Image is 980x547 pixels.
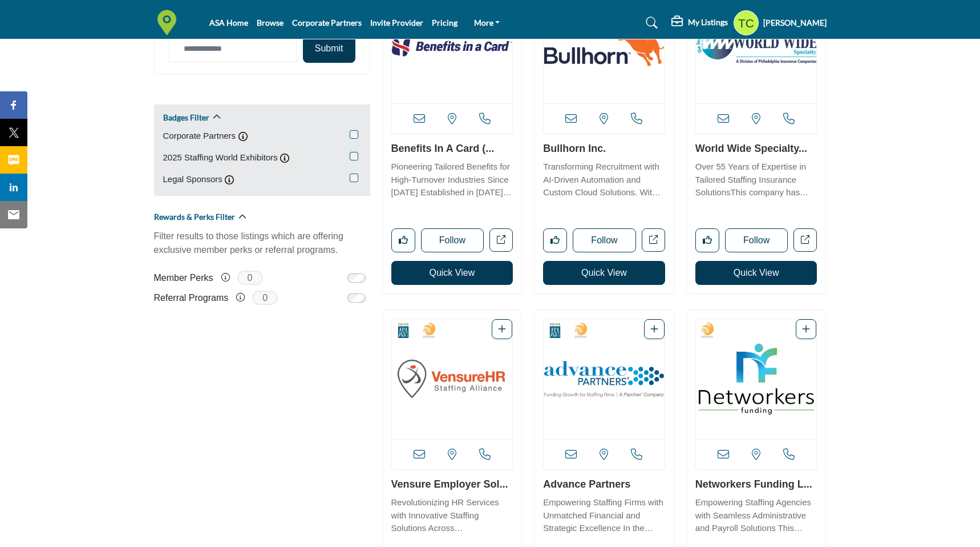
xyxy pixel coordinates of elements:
[391,158,513,199] a: Pioneering Tailored Benefits for High-Turnover Industries Since [DATE] Established in [DATE], thi...
[391,478,508,490] a: Vensure Employer Sol...
[257,18,284,27] a: Browse
[699,322,716,339] img: 2025 Staffing World Exhibitors Badge Icon
[544,319,665,439] a: Open Listing in new tab
[635,14,665,32] a: Search
[696,319,817,439] a: Open Listing in new tab
[543,496,665,535] p: Empowering Staffing Firms with Unmatched Financial and Strategic Excellence In the staffing indus...
[350,174,358,182] input: Legal Sponsors checkbox
[432,18,457,27] a: Pricing
[347,293,366,303] input: Switch to Referral Programs
[154,230,370,257] p: Filter results to those listings which are offering exclusive member perks or referral programs.
[695,261,817,285] button: Quick View
[391,493,513,535] a: Revolutionizing HR Services with Innovative Staffing Solutions Across [GEOGRAPHIC_DATA]. This sta...
[696,319,817,439] img: Networkers Funding LLC
[546,322,564,339] img: Corporate Partners Badge Icon
[347,273,366,283] input: Switch to Member Perks
[543,228,567,252] button: Like listing
[734,10,759,35] button: Show hide supplier dropdown
[392,319,513,439] img: Vensure Employer Solutions
[391,261,513,285] button: Quick View
[163,112,209,123] h2: Badges Filter
[154,288,229,308] label: Referral Programs
[169,35,297,62] input: Category Name
[154,268,213,288] label: Member Perks
[391,143,513,155] h3: Benefits in a Card (BIC)
[695,143,817,155] h3: World Wide Specialty, A Division of Philadelphia Insurance Companies
[544,319,665,439] img: Advance Partners
[489,228,513,252] a: Open benefits-in-a-card in new tab
[695,496,817,535] p: Empowering Staffing Agencies with Seamless Administrative and Payroll Solutions This company prov...
[391,478,513,491] h3: Vensure Employer Solutions
[252,291,278,305] span: 0
[688,17,728,27] h5: My Listings
[163,173,222,186] label: Legal Sponsors
[695,143,807,154] a: World Wide Specialty...
[695,493,817,535] a: Empowering Staffing Agencies with Seamless Administrative and Payroll Solutions This company prov...
[543,158,665,199] a: Transforming Recruitment with AI-Driven Automation and Custom Cloud Solutions. With over 25 years...
[802,324,810,334] a: Add To List
[543,478,630,490] a: Advance Partners
[391,228,415,252] button: Like listing
[793,228,817,252] a: Open world-wide-specialty-a-division-of-philadelphia-insurance-companies in new tab
[543,493,665,535] a: Empowering Staffing Firms with Unmatched Financial and Strategic Excellence In the staffing indus...
[154,10,185,35] img: Site Logo
[572,322,589,339] img: 2025 Staffing World Exhibitors Badge Icon
[350,152,358,160] input: 2025 Staffing World Exhibitors checkbox
[543,261,665,285] button: Quick View
[391,160,513,199] p: Pioneering Tailored Benefits for High-Turnover Industries Since [DATE] Established in [DATE], thi...
[543,478,665,491] h3: Advance Partners
[237,271,263,285] span: 0
[695,478,817,491] h3: Networkers Funding LLC
[420,322,438,339] img: 2025 Staffing World Exhibitors Badge Icon
[671,16,728,30] div: My Listings
[163,151,278,164] label: 2025 Staffing World Exhibitors
[391,143,495,154] a: Benefits in a Card (...
[543,143,665,155] h3: Bullhorn Inc.
[695,160,817,199] p: Over 55 Years of Expertise in Tailored Staffing Insurance SolutionsThis company has been a guidin...
[695,478,812,490] a: Networkers Funding L...
[466,15,508,31] a: More
[763,17,827,29] h5: [PERSON_NAME]
[370,18,423,27] a: Invite Provider
[209,18,248,27] a: ASA Home
[292,18,362,27] a: Corporate Partners
[392,319,513,439] a: Open Listing in new tab
[695,228,719,252] button: Like listing
[543,160,665,199] p: Transforming Recruitment with AI-Driven Automation and Custom Cloud Solutions. With over 25 years...
[350,130,358,139] input: Corporate Partners checkbox
[498,324,506,334] a: Add To List
[395,322,412,339] img: Corporate Partners Badge Icon
[421,228,484,252] button: Follow
[650,324,658,334] a: Add To List
[573,228,636,252] button: Follow
[725,228,788,252] button: Follow
[391,496,513,535] p: Revolutionizing HR Services with Innovative Staffing Solutions Across [GEOGRAPHIC_DATA]. This sta...
[303,34,355,63] button: Submit
[543,143,606,154] a: Bullhorn Inc.
[642,228,665,252] a: Open bullhorn-inc in new tab
[695,158,817,199] a: Over 55 Years of Expertise in Tailored Staffing Insurance SolutionsThis company has been a guidin...
[163,130,236,143] label: Corporate Partners
[154,211,235,223] h2: Rewards & Perks Filter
